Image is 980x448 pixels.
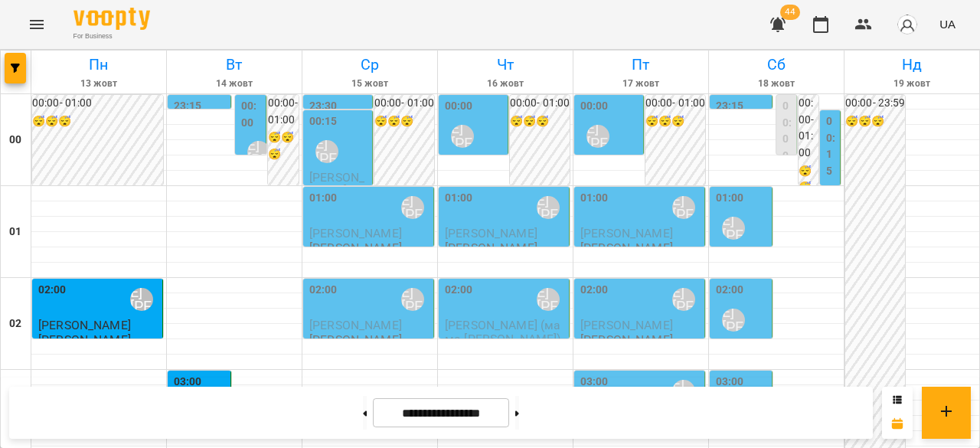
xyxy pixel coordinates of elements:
[716,374,744,391] label: 03:00
[711,53,841,77] h6: Сб
[309,318,402,332] span: [PERSON_NAME]
[309,113,338,130] label: 00:15
[440,77,570,91] h6: 16 жовт
[445,190,473,207] label: 01:00
[716,98,744,115] label: 23:15
[845,95,905,112] h6: 00:00 - 23:59
[38,318,131,332] span: [PERSON_NAME]
[451,125,474,148] div: Ліпатьєва Ольга
[445,226,537,240] span: [PERSON_NAME]
[374,95,434,112] h6: 00:00 - 01:00
[847,77,977,91] h6: 19 жовт
[580,333,673,346] p: [PERSON_NAME]
[580,318,673,332] span: [PERSON_NAME]
[241,98,263,131] label: 00:00
[174,374,202,391] label: 03:00
[580,374,609,391] label: 03:00
[315,140,338,163] div: Ліпатьєва Ольга
[445,282,473,299] label: 02:00
[826,113,837,179] label: 00:15
[9,224,21,240] h6: 01
[34,77,164,91] h6: 13 жовт
[580,282,609,299] label: 02:00
[38,282,67,299] label: 02:00
[73,31,150,41] span: For Business
[799,163,819,213] h6: 😴😴😴
[580,155,639,209] span: [DEMOGRAPHIC_DATA][PERSON_NAME]
[374,113,434,130] h6: 😴😴😴
[845,113,905,130] h6: 😴😴😴
[537,288,560,311] div: Ліпатьєва Ольга
[576,77,706,91] h6: 17 жовт
[510,95,570,112] h6: 00:00 - 01:00
[939,16,955,32] span: UA
[445,241,537,254] p: [PERSON_NAME]
[716,190,744,207] label: 01:00
[309,241,402,254] p: [PERSON_NAME]
[672,196,695,219] div: Ліпатьєва Ольга
[510,113,570,130] h6: 😴😴😴
[309,226,402,240] span: [PERSON_NAME]
[9,132,21,149] h6: 00
[247,141,270,164] div: Ліпатьєва Ольга
[9,316,21,332] h6: 02
[268,129,299,162] h6: 😴😴😴
[34,53,164,77] h6: Пн
[580,226,673,240] span: [PERSON_NAME]
[645,113,705,130] h6: 😴😴😴
[401,196,424,219] div: Ліпатьєва Ольга
[309,98,338,115] label: 23:30
[32,95,163,112] h6: 00:00 - 01:00
[169,53,299,77] h6: Вт
[580,98,609,115] label: 00:00
[32,113,163,130] h6: 😴😴😴
[782,98,793,164] label: 00:00
[780,5,800,20] span: 44
[645,95,705,112] h6: 00:00 - 01:00
[722,309,745,332] div: Ліпатьєва Ольга
[716,247,766,274] span: [PERSON_NAME]
[73,8,150,30] img: Voopty Logo
[580,190,609,207] label: 01:00
[537,196,560,219] div: Ліпатьєва Ольга
[309,282,338,299] label: 02:00
[18,6,55,43] button: Menu
[933,10,962,38] button: UA
[716,282,744,299] label: 02:00
[268,95,299,128] h6: 00:00 - 01:00
[174,98,202,115] label: 23:15
[445,155,500,182] span: [PERSON_NAME]
[130,288,153,311] div: Ліпатьєва Ольга
[445,318,561,345] span: [PERSON_NAME] (мама [PERSON_NAME])
[847,53,977,77] h6: Нд
[305,53,435,77] h6: Ср
[440,53,570,77] h6: Чт
[580,241,673,254] p: [PERSON_NAME]
[309,170,364,198] span: [PERSON_NAME]
[716,338,766,366] span: [PERSON_NAME]
[672,288,695,311] div: Ліпатьєва Ольга
[309,190,338,207] label: 01:00
[401,288,424,311] div: Ліпатьєва Ольга
[305,77,435,91] h6: 15 жовт
[309,333,402,346] p: [PERSON_NAME]
[576,53,706,77] h6: Пт
[897,14,918,35] img: avatar_s.png
[169,77,299,91] h6: 14 жовт
[799,95,819,161] h6: 00:00 - 01:00
[38,333,131,346] p: [PERSON_NAME]
[445,98,473,115] label: 00:00
[711,77,841,91] h6: 18 жовт
[586,125,609,148] div: Ліпатьєва Ольга
[722,217,745,240] div: Ліпатьєва Ольга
